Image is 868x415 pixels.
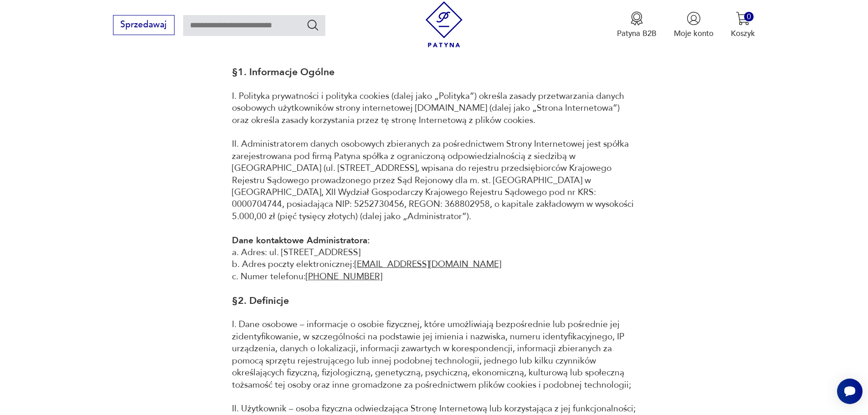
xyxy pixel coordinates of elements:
[232,294,289,307] strong: §2. Definicje
[113,22,175,29] a: Sprzedawaj
[744,12,754,21] div: 0
[354,258,501,270] a: [EMAIL_ADDRESS][DOMAIN_NAME]
[674,28,714,39] p: Moje konto
[232,403,637,415] p: II. Użytkownik – osoba fizyczna odwiedzająca Stronę Internetową lub korzystająca z jej funkcjonal...
[617,11,657,39] button: Patyna B2B
[674,11,714,39] button: Moje konto
[113,15,175,35] button: Sprzedawaj
[687,11,701,26] img: Ikonka użytkownika
[306,271,382,282] a: [PHONE_NUMBER]
[630,11,644,26] img: Ikona medalu
[232,138,637,222] p: II. Administratorem danych osobowych zbieranych za pośrednictwem Strony Internetowej jest spółka ...
[232,235,370,246] strong: Dane kontaktowe Administratora:
[232,318,637,390] p: I. Dane osobowe – informacje o osobie fizycznej, które umożliwiają bezpośrednie lub pośrednie jej...
[731,28,755,39] p: Koszyk
[232,65,334,79] strong: §1. Informacje Ogólne
[731,11,755,39] button: 0Koszyk
[674,11,714,39] a: Ikonka użytkownikaMoje konto
[232,90,637,126] p: I. Polityka prywatności i polityka cookies (dalej jako „Polityka”) określa zasady przetwarzania d...
[837,379,863,404] iframe: Smartsupp widget button
[617,28,657,39] p: Patyna B2B
[306,18,319,31] button: Szukaj
[421,1,467,47] img: Patyna - sklep z meblami i dekoracjami vintage
[617,11,657,39] a: Ikona medaluPatyna B2B
[232,235,637,283] p: a. Adres: ul. [STREET_ADDRESS] b. Adres poczty elektronicznej: c. Numer telefonu:
[736,11,750,26] img: Ikona koszyka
